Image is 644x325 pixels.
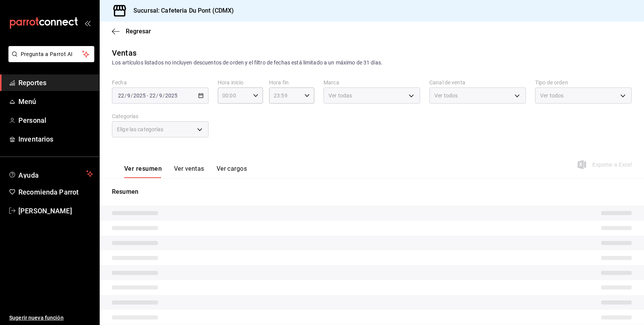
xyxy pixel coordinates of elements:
[156,92,158,99] span: /
[126,28,151,35] span: Regresar
[112,59,632,67] div: Los artículos listados no incluyen descuentos de orden y el filtro de fechas está limitado a un m...
[118,92,125,99] input: --
[217,165,247,178] button: Ver cargos
[174,165,204,178] button: Ver ventas
[9,314,93,322] span: Sugerir nueva función
[127,6,234,15] h3: Sucursal: Cafeteria Du Pont (CDMX)
[269,80,314,85] label: Hora fin
[125,92,127,99] span: /
[133,92,146,99] input: ----
[21,50,82,58] span: Pregunta a Parrot AI
[434,92,458,99] span: Ver todos
[124,165,162,178] button: Ver resumen
[8,46,94,62] button: Pregunta a Parrot AI
[112,114,209,119] label: Categorías
[18,206,93,216] span: [PERSON_NAME]
[165,92,178,99] input: ----
[149,92,156,99] input: --
[18,169,83,178] span: Ayuda
[218,80,263,85] label: Hora inicio
[18,96,93,107] span: Menú
[18,187,93,197] span: Recomienda Parrot
[112,80,209,85] label: Fecha
[124,165,247,178] div: navigation tabs
[112,47,136,59] div: Ventas
[324,80,420,85] label: Marca
[127,92,131,99] input: --
[535,80,632,85] label: Tipo de orden
[147,92,148,99] span: -
[131,92,133,99] span: /
[159,92,163,99] input: --
[18,78,93,88] span: Reportes
[329,92,352,99] span: Ver todas
[18,134,93,144] span: Inventarios
[117,125,164,133] span: Elige las categorías
[112,28,151,35] button: Regresar
[84,20,90,26] button: open_drawer_menu
[163,92,165,99] span: /
[5,56,94,64] a: Pregunta a Parrot AI
[540,92,563,99] span: Ver todos
[18,115,93,125] span: Personal
[429,80,526,85] label: Canal de venta
[112,187,632,196] p: Resumen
